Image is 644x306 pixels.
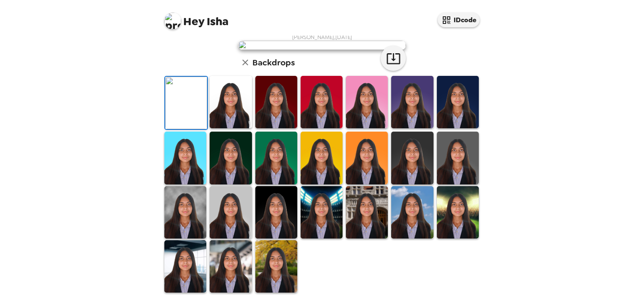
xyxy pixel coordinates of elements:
img: profile pic [164,13,181,29]
button: IDcode [438,13,480,27]
span: Hey [183,14,204,29]
img: user [238,41,406,50]
h6: Backdrops [252,56,295,69]
img: Original [165,77,207,129]
span: Isha [164,8,229,27]
span: [PERSON_NAME] , [DATE] [292,34,352,41]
